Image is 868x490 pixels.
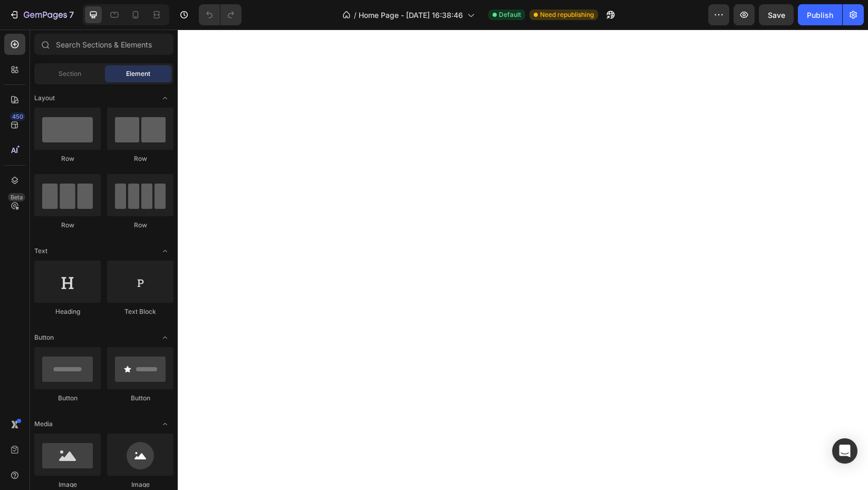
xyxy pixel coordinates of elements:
[807,9,833,21] div: Publish
[178,30,868,490] iframe: Design area
[34,154,101,164] div: Row
[157,90,173,107] span: Toggle open
[126,69,150,79] span: Element
[107,154,173,164] div: Row
[157,416,173,433] span: Toggle open
[832,438,857,464] div: Open Intercom Messenger
[540,10,594,20] span: Need republishing
[8,193,25,201] div: Beta
[354,9,356,21] span: /
[107,393,173,403] div: Button
[10,112,25,121] div: 450
[4,4,79,25] button: 7
[499,10,521,20] span: Default
[107,307,173,316] div: Text Block
[107,220,173,230] div: Row
[34,34,173,55] input: Search Sections & Elements
[34,419,53,429] span: Media
[359,9,463,21] span: Home Page - [DATE] 16:38:46
[34,246,47,256] span: Text
[34,480,101,489] div: Image
[34,220,101,230] div: Row
[34,307,101,316] div: Heading
[69,8,74,21] p: 7
[34,393,101,403] div: Button
[59,69,81,79] span: Section
[157,329,173,346] span: Toggle open
[199,4,242,25] div: Undo/Redo
[768,11,785,20] span: Save
[157,243,173,260] span: Toggle open
[107,480,173,489] div: Image
[34,333,54,342] span: Button
[34,93,55,103] span: Layout
[798,4,842,25] button: Publish
[759,4,794,25] button: Save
